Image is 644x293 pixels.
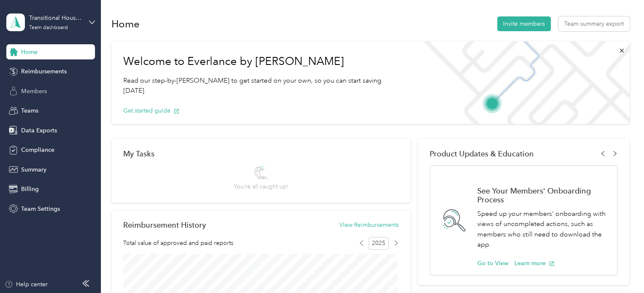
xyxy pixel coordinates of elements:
[29,25,68,30] div: Team dashboard
[339,220,399,229] button: View Reimbursements
[21,165,46,174] span: Summary
[558,16,630,31] button: Team summary export
[123,106,179,115] button: Get started guide
[21,67,67,76] span: Reimbursements
[234,182,288,191] span: You’re all caught up!
[477,186,608,204] h1: See Your Members' Onboarding Process
[497,16,551,31] button: Invite members
[5,280,48,289] button: Help center
[123,75,403,96] p: Read our step-by-[PERSON_NAME] to get started on your own, so you can start saving [DATE].
[29,13,82,22] div: Transitional Housing
[21,145,54,154] span: Compliance
[123,55,403,68] h1: Welcome to Everlance by [PERSON_NAME]
[123,239,233,247] span: Total value of approved and paid reports
[477,209,608,250] p: Speed up your members' onboarding with views of uncompleted actions, such as members who still ne...
[21,48,38,56] span: Home
[21,106,38,115] span: Teams
[21,126,57,135] span: Data Exports
[21,185,39,194] span: Billing
[597,246,644,293] iframe: Everlance-gr Chat Button Frame
[21,87,47,96] span: Members
[123,220,206,229] h2: Reimbursement History
[514,259,555,268] button: Learn more
[368,237,389,250] span: 2025
[477,259,509,268] button: Go to View
[111,19,140,28] h1: Home
[21,204,60,213] span: Team Settings
[415,41,629,124] img: Welcome to everlance
[430,149,534,158] span: Product Updates & Education
[123,149,399,158] div: My Tasks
